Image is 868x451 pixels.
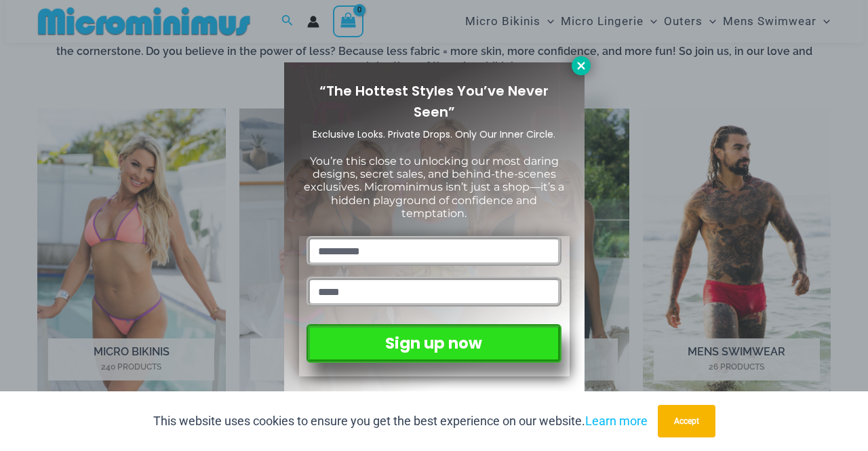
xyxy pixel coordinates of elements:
span: Exclusive Looks. Private Drops. Only Our Inner Circle. [313,128,555,141]
a: Learn more [585,414,648,428]
button: Close [572,56,591,75]
button: Sign up now [307,324,561,363]
span: You’re this close to unlocking our most daring designs, secret sales, and behind-the-scenes exclu... [304,155,564,220]
span: “The Hottest Styles You’ve Never Seen” [319,81,549,121]
button: Accept [658,405,715,437]
p: This website uses cookies to ensure you get the best experience on our website. [153,411,648,431]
